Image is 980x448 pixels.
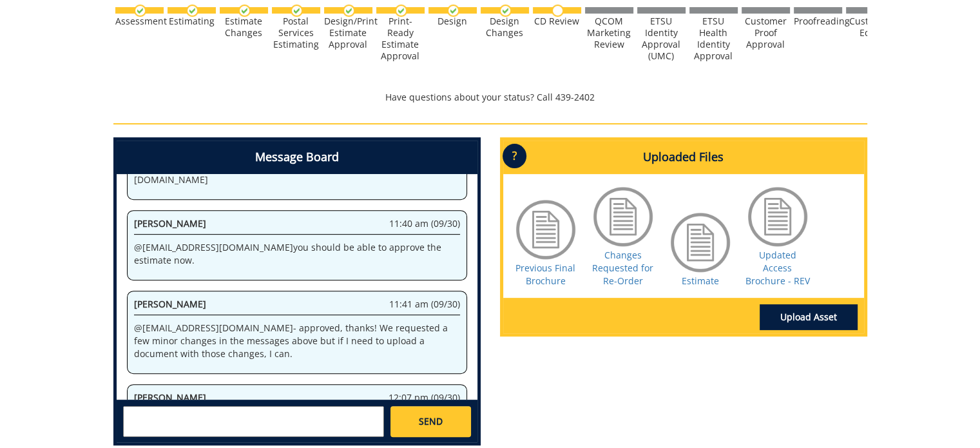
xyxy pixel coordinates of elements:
a: Previous Final Brochure [515,262,575,287]
span: [PERSON_NAME] [134,391,206,404]
div: Assessment [115,15,164,27]
div: Design/Print Estimate Approval [324,15,372,50]
div: Proofreading [794,15,842,27]
img: checkmark [447,5,459,17]
img: checkmark [343,5,355,17]
h4: Message Board [117,141,477,174]
a: Updated Access Brochure - REV [745,249,810,287]
textarea: messageToSend [123,406,384,437]
a: Upload Asset [760,304,858,330]
div: Postal Services Estimating [272,15,320,50]
div: Design Changes [481,15,529,39]
span: 11:41 am (09/30) [389,298,460,311]
img: checkmark [291,5,303,17]
span: 11:40 am (09/30) [389,217,460,230]
p: Have questions about your status? Call 439-2402 [113,91,867,104]
img: checkmark [186,5,198,17]
span: [PERSON_NAME] [134,298,206,310]
div: Estimate Changes [220,15,268,39]
div: ETSU Identity Approval (UMC) [637,15,686,62]
p: @ [EMAIL_ADDRESS][DOMAIN_NAME] you should be able to approve the estimate now. [134,241,460,267]
div: Estimating [168,15,216,27]
span: SEND [419,415,443,428]
div: ETSU Health Identity Approval [689,15,738,62]
a: SEND [390,406,470,437]
img: checkmark [238,5,251,17]
a: Changes Requested for Re-Order [592,249,653,287]
div: Print-Ready Estimate Approval [376,15,425,62]
div: Design [428,15,477,27]
a: Estimate [682,275,719,287]
p: @ [EMAIL_ADDRESS][DOMAIN_NAME] - approved, thanks! We requested a few minor changes in the messag... [134,322,460,360]
img: no [552,5,564,17]
img: checkmark [395,5,407,17]
span: 12:07 pm (09/30) [389,391,460,404]
img: checkmark [499,5,512,17]
h4: Uploaded Files [503,141,864,174]
div: Customer Proof Approval [742,15,790,50]
div: CD Review [533,15,581,27]
img: checkmark [134,5,146,17]
span: [PERSON_NAME] [134,217,206,229]
div: QCOM Marketing Review [585,15,633,50]
div: Customer Edits [846,15,894,39]
p: ? [503,144,526,168]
